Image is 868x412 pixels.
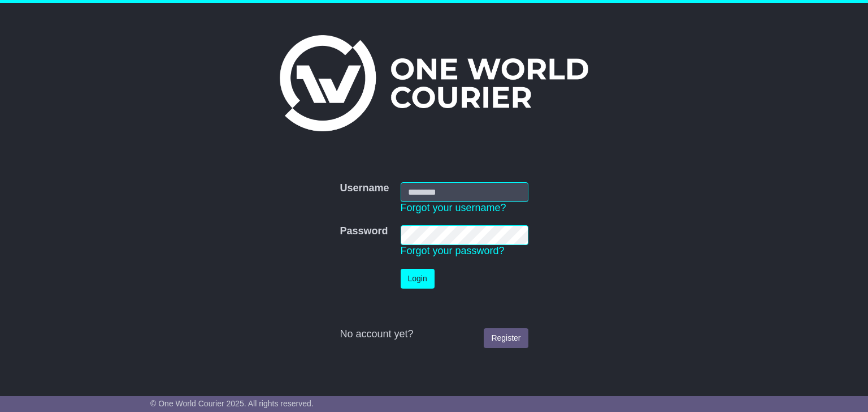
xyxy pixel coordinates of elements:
[401,245,505,256] a: Forgot your password?
[484,328,528,348] a: Register
[340,328,528,341] div: No account yet?
[280,35,588,131] img: One World
[340,225,388,238] label: Password
[401,202,506,213] a: Forgot your username?
[401,269,435,289] button: Login
[340,182,389,195] label: Username
[150,399,314,408] span: © One World Courier 2025. All rights reserved.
